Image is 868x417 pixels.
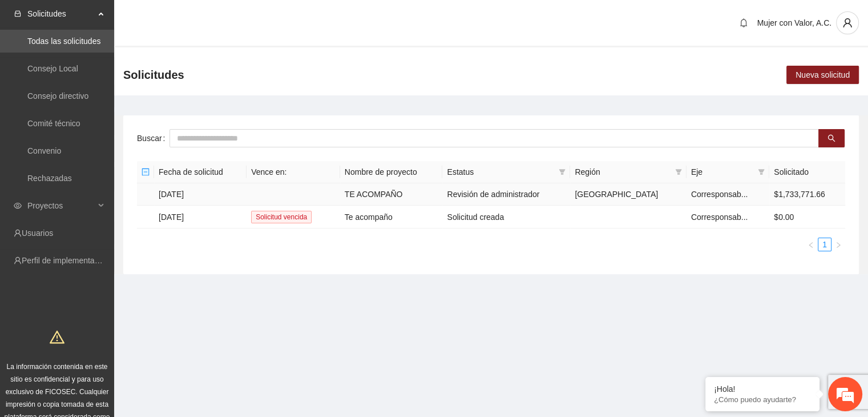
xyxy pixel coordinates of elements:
a: 1 [818,238,831,251]
span: Mujer con Valor, A.C. [757,18,831,27]
span: eye [14,202,22,210]
span: Solicitudes [123,66,184,84]
th: Vence en: [247,161,340,183]
a: Convenio [27,146,61,155]
span: filter [559,169,566,175]
span: bell [735,18,752,27]
span: warning [50,330,64,344]
span: Eje [691,166,753,178]
li: 1 [818,238,831,251]
td: Revisión de administrador [442,183,570,206]
span: Corresponsab... [691,190,748,199]
span: filter [758,169,765,175]
span: Proyectos [27,194,95,217]
td: [GEOGRAPHIC_DATA] [570,183,686,206]
span: search [827,134,835,143]
a: Perfil de implementadora [22,256,111,265]
button: bell [734,14,753,32]
span: filter [675,169,682,175]
a: Consejo Local [27,64,78,73]
button: user [836,11,859,34]
p: ¿Cómo puedo ayudarte? [714,395,811,404]
button: search [818,129,845,147]
span: right [835,242,842,248]
a: Comité técnico [27,119,80,128]
span: Solicitudes [27,2,95,25]
span: minus-square [142,168,150,176]
td: TE ACOMPAÑO [340,183,443,206]
td: [DATE] [154,183,247,206]
a: Usuarios [22,228,53,238]
span: filter [673,163,684,181]
td: [DATE] [154,206,247,228]
span: filter [756,163,767,181]
button: left [804,238,818,251]
td: $0.00 [769,206,845,228]
a: Rechazadas [27,174,72,183]
label: Buscar [137,129,169,147]
button: Nueva solicitud [786,66,859,84]
span: Estatus [447,166,554,178]
th: Solicitado [769,161,845,183]
span: Solicitud vencida [251,211,312,223]
span: user [837,18,858,28]
span: left [808,242,814,248]
span: Corresponsab... [691,212,748,222]
td: Solicitud creada [442,206,570,228]
button: right [831,238,845,251]
span: filter [556,163,568,181]
th: Fecha de solicitud [154,161,247,183]
li: Previous Page [804,238,818,251]
td: Te acompaño [340,206,443,228]
a: Consejo directivo [27,91,88,101]
li: Next Page [831,238,845,251]
span: Nueva solicitud [796,69,850,81]
div: ¡Hola! [714,384,811,394]
span: inbox [14,10,22,18]
span: Región [575,166,670,178]
a: Todas las solicitudes [27,37,100,46]
td: $1,733,771.66 [769,183,845,206]
th: Nombre de proyecto [340,161,443,183]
